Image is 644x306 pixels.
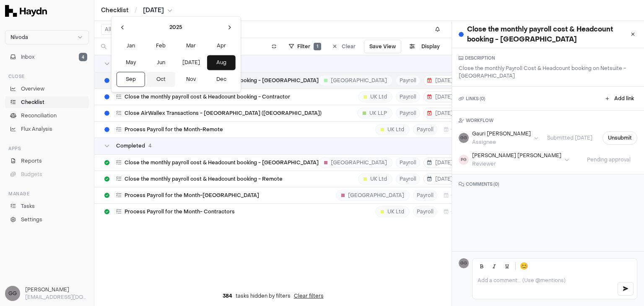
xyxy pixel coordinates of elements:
[117,72,145,87] button: Sep
[177,38,205,53] button: Mar
[147,72,175,87] button: Oct
[147,38,175,53] button: Feb
[207,38,236,53] button: Apr
[207,55,236,70] button: Aug
[117,38,145,53] button: Jan
[169,23,182,31] span: 2025
[147,55,175,70] button: Jun
[177,72,205,87] button: Nov
[207,72,236,87] button: Dec
[177,55,205,70] button: [DATE]
[117,55,145,70] button: May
